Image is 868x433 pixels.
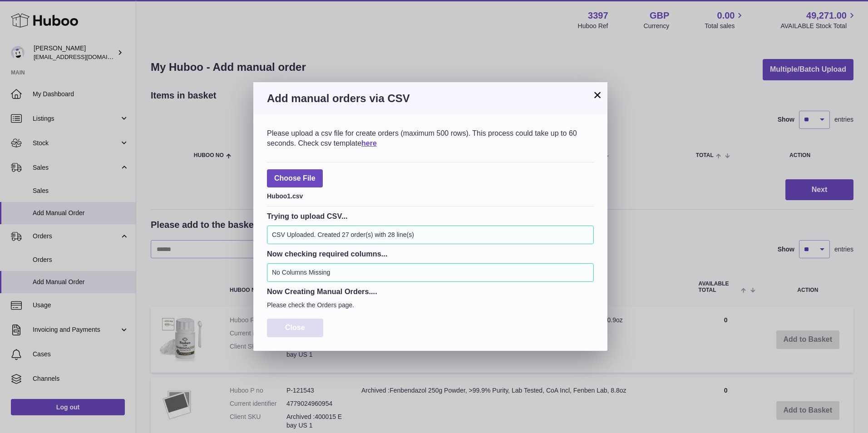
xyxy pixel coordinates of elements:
button: × [592,89,603,100]
h3: Trying to upload CSV... [267,211,594,221]
div: Please upload a csv file for create orders (maximum 500 rows). This process could take up to 60 s... [267,128,594,148]
div: No Columns Missing [267,263,594,282]
span: Choose File [267,169,323,188]
p: Please check the Orders page. [267,301,594,310]
h3: Add manual orders via CSV [267,91,594,106]
span: Close [285,324,305,331]
button: Close [267,319,323,337]
h3: Now Creating Manual Orders.... [267,286,594,296]
div: Huboo1.csv [267,190,594,201]
div: CSV Uploaded. Created 27 order(s) with 28 line(s) [267,226,594,244]
h3: Now checking required columns... [267,249,594,259]
a: here [361,139,377,147]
